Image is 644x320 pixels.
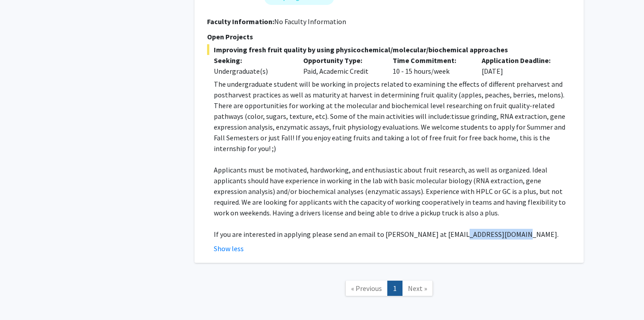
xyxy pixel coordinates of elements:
[214,243,244,254] button: Show less
[214,55,290,66] p: Seeking:
[402,281,433,296] a: Next Page
[303,55,379,66] p: Opportunity Type:
[214,165,566,217] span: Applicants must be motivated, hardworking, and enthusiastic about fruit research, as well as orga...
[393,55,469,66] p: Time Commitment:
[7,280,38,313] iframe: Chat
[207,17,274,26] b: Faculty Information:
[214,66,290,76] div: Undergraduate(s)
[351,284,382,293] span: « Previous
[195,272,584,308] nav: Page navigation
[297,55,386,76] div: Paid, Academic Credit
[345,281,388,296] a: Previous Page
[386,55,475,76] div: 10 - 15 hours/week
[482,55,558,66] p: Application Deadline:
[408,284,427,293] span: Next »
[274,17,346,26] span: No Faculty Information
[475,55,564,76] div: [DATE]
[214,80,565,153] span: The undergraduate student will be working in projects related to examining the effects of differe...
[387,281,402,296] a: 1
[207,44,571,55] span: Improving fresh fruit quality by using physicochemical/molecular/biochemical approaches
[207,31,571,42] p: Open Projects
[214,230,559,239] span: If you are interested in applying please send an email to [PERSON_NAME] at [EMAIL_ADDRESS][DOMAIN...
